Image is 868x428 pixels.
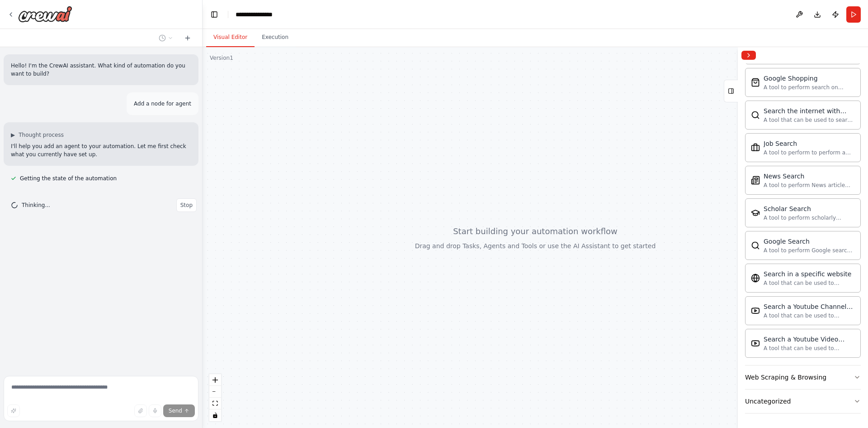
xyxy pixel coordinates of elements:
[764,302,855,311] div: Search a Youtube Channels content
[209,398,221,409] button: fit view
[20,175,117,182] span: Getting the state of the automation
[180,202,193,209] span: Stop
[764,84,855,91] div: A tool to perform search on Google shopping with a search_query.
[7,404,20,417] button: Improve this prompt
[734,47,741,428] button: Toggle Sidebar
[751,78,760,87] img: Serpapigoogleshoppingtool
[764,149,855,156] div: A tool to perform to perform a job search in the [GEOGRAPHIC_DATA] with a search_query.
[751,339,760,348] img: Youtubevideosearchtool
[169,407,182,414] span: Send
[149,404,161,417] button: Click to speak your automation idea
[764,345,855,352] div: A tool that can be used to semantic search a query from a Youtube Video content.
[764,214,855,221] div: A tool to perform scholarly literature search with a search_query.
[751,241,760,250] img: Serplywebsearchtool
[764,204,855,213] div: Scholar Search
[134,100,191,108] p: Add a node for agent
[764,247,855,254] div: A tool to perform Google search with a search_query.
[751,274,760,283] img: Websitesearchtool
[745,365,861,389] button: Web Scraping & Browsing
[22,202,50,209] span: Thinking...
[19,131,64,139] span: Thought process
[764,74,855,83] div: Google Shopping
[751,143,760,152] img: Serplyjobsearchtool
[745,390,861,413] button: Uncategorized
[236,10,281,19] nav: breadcrumb
[741,51,756,60] button: Collapse right sidebar
[163,404,195,417] button: Send
[209,409,221,421] button: toggle interactivity
[764,116,855,124] div: A tool that can be used to search the internet with a search_query. Supports different search typ...
[751,306,760,315] img: Youtubechannelsearchtool
[11,131,15,139] span: ▶
[764,335,855,344] div: Search a Youtube Video content
[134,404,147,417] button: Upload files
[208,8,221,21] button: Hide left sidebar
[209,374,221,421] div: React Flow controls
[764,172,855,181] div: News Search
[751,111,760,120] img: Serperdevtool
[255,28,296,47] button: Execution
[745,373,826,382] div: Web Scraping & Browsing
[18,6,72,22] img: Logo
[764,269,855,279] div: Search in a specific website
[764,237,855,246] div: Google Search
[745,397,791,406] div: Uncategorized
[764,106,855,115] div: Search the internet with Serper
[764,279,855,287] div: A tool that can be used to semantic search a query from a specific URL content.
[210,54,233,62] div: Version 1
[176,198,197,212] button: Stop
[764,139,855,148] div: Job Search
[751,176,760,185] img: Serplynewssearchtool
[180,33,195,43] button: Start a new chat
[206,28,255,47] button: Visual Editor
[751,208,760,217] img: Serplyscholarsearchtool
[11,62,191,78] p: Hello! I'm the CrewAI assistant. What kind of automation do you want to build?
[764,182,855,189] div: A tool to perform News article search with a search_query.
[209,386,221,398] button: zoom out
[155,33,177,43] button: Switch to previous chat
[209,374,221,386] button: zoom in
[764,312,855,319] div: A tool that can be used to semantic search a query from a Youtube Channels content.
[11,142,191,159] p: I'll help you add an agent to your automation. Let me first check what you currently have set up.
[11,131,64,139] button: ▶Thought process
